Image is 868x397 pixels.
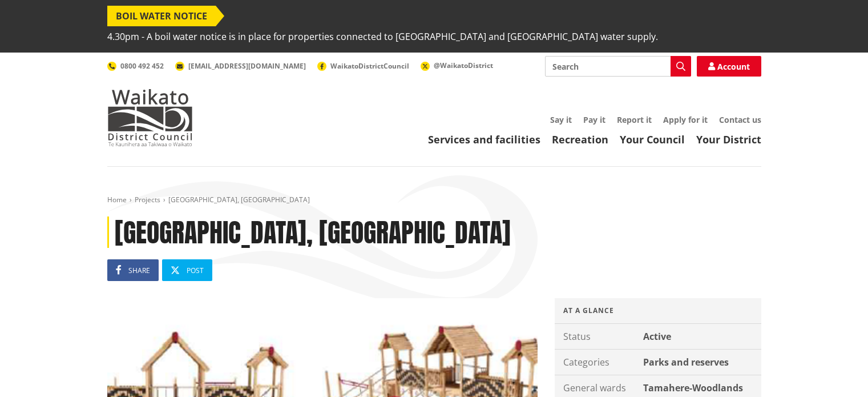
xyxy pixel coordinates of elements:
a: [EMAIL_ADDRESS][DOMAIN_NAME] [175,61,306,71]
a: Report it [617,114,652,125]
span: 4.30pm - A boil water notice is in place for properties connected to [GEOGRAPHIC_DATA] and [GEOGR... [107,26,658,47]
input: Search input [545,56,691,77]
a: Services and facilities [428,133,540,146]
span: [EMAIL_ADDRESS][DOMAIN_NAME] [188,61,306,71]
a: @WaikatoDistrict [421,61,493,70]
div: Parks and reserves [640,350,761,375]
span: 0800 492 452 [120,61,164,71]
span: Share [128,266,150,275]
a: Account [697,56,761,77]
nav: breadcrumb [107,195,761,205]
img: Waikato District Council - Te Kaunihera aa Takiwaa o Waikato [107,89,193,146]
a: Recreation [552,133,608,146]
div: At a glance [555,298,761,324]
div: Categories [555,350,640,375]
a: WaikatoDistrictCouncil [317,61,409,71]
a: Share [107,259,159,281]
a: Home [107,195,127,204]
div: Active [640,324,761,349]
a: 0800 492 452 [107,61,164,71]
a: Say it [550,114,572,125]
a: Contact us [719,114,761,125]
div: Status [555,324,640,349]
span: Post [187,266,204,275]
span: BOIL WATER NOTICE [107,6,216,26]
span: WaikatoDistrictCouncil [330,61,409,71]
a: Post [162,259,212,281]
span: @WaikatoDistrict [434,61,493,70]
span: [GEOGRAPHIC_DATA], [GEOGRAPHIC_DATA] [168,195,310,204]
a: Your Council [620,133,685,146]
a: Apply for it [663,114,708,125]
a: Pay it [583,114,605,125]
a: Projects [135,195,160,204]
a: Your District [696,133,761,146]
h1: [GEOGRAPHIC_DATA], [GEOGRAPHIC_DATA] [107,216,761,248]
iframe: Messenger Launcher [815,349,857,390]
